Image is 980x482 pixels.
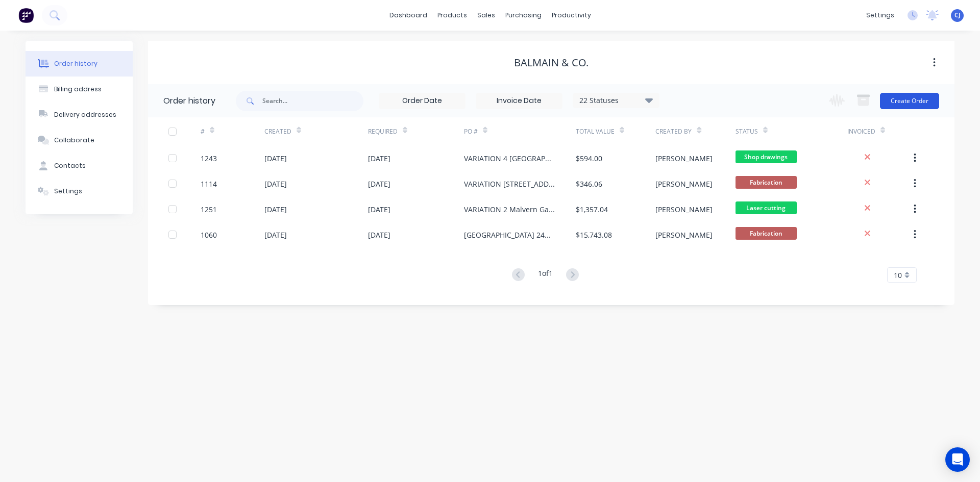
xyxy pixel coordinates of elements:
[264,204,287,215] div: [DATE]
[368,127,398,136] div: Required
[500,8,547,23] div: purchasing
[576,179,602,189] div: $346.06
[861,8,899,23] div: settings
[736,176,797,189] span: Fabrication
[201,204,217,215] div: 1251
[368,204,390,215] div: [DATE]
[26,128,133,153] button: Collaborate
[264,127,291,136] div: Created
[384,8,432,23] a: dashboard
[464,230,555,240] div: [GEOGRAPHIC_DATA] 24MAL
[472,8,500,23] div: sales
[736,127,758,136] div: Status
[655,117,735,145] div: Created By
[54,110,116,119] div: Delivery addresses
[26,51,133,77] button: Order history
[514,57,589,69] div: Balmain & Co.
[368,153,390,164] div: [DATE]
[954,11,961,20] span: CJ
[464,117,576,145] div: PO #
[26,77,133,102] button: Billing address
[894,270,902,281] span: 10
[432,8,472,23] div: products
[26,102,133,128] button: Delivery addresses
[538,268,553,283] div: 1 of 1
[368,117,464,145] div: Required
[945,447,970,472] div: Open Intercom Messenger
[201,230,217,240] div: 1060
[54,59,97,68] div: Order history
[264,179,287,189] div: [DATE]
[547,8,596,23] div: productivity
[576,230,612,240] div: $15,743.08
[368,230,390,240] div: [DATE]
[54,136,94,145] div: Collaborate
[54,161,86,170] div: Contacts
[576,204,608,215] div: $1,357.04
[655,204,713,215] div: [PERSON_NAME]
[262,91,363,111] input: Search...
[476,93,562,109] input: Invoice Date
[847,127,875,136] div: Invoiced
[18,8,34,23] img: Factory
[464,153,555,164] div: VARIATION 4 [GEOGRAPHIC_DATA] - Engraved Signs
[655,230,713,240] div: [PERSON_NAME]
[464,127,478,136] div: PO #
[736,201,797,214] span: Laser cutting
[264,153,287,164] div: [DATE]
[163,95,215,107] div: Order history
[576,127,615,136] div: Total Value
[264,230,287,240] div: [DATE]
[54,187,82,196] div: Settings
[655,179,713,189] div: [PERSON_NAME]
[655,127,692,136] div: Created By
[736,117,847,145] div: Status
[880,93,939,109] button: Create Order
[736,227,797,240] span: Fabrication
[26,153,133,179] button: Contacts
[736,150,797,163] span: Shop drawings
[464,204,555,215] div: VARIATION 2 Malvern Gardens - removal & additional signs
[201,117,264,145] div: #
[201,153,217,164] div: 1243
[573,95,659,106] div: 22 Statuses
[847,117,911,145] div: Invoiced
[576,153,602,164] div: $594.00
[379,93,465,109] input: Order Date
[368,179,390,189] div: [DATE]
[576,117,655,145] div: Total Value
[464,179,555,189] div: VARIATION [STREET_ADDRESS]
[54,85,102,94] div: Billing address
[264,117,368,145] div: Created
[201,127,205,136] div: #
[655,153,713,164] div: [PERSON_NAME]
[26,179,133,204] button: Settings
[201,179,217,189] div: 1114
